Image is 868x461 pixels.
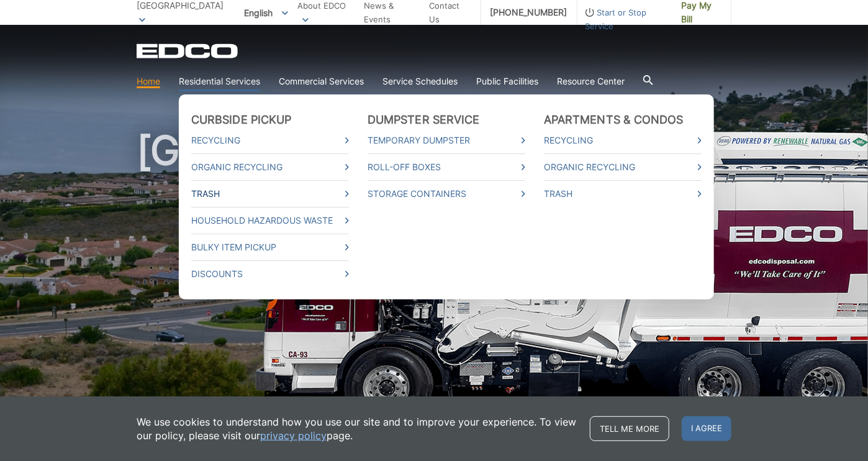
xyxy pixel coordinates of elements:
a: Trash [544,187,702,201]
a: Roll-Off Boxes [368,160,525,174]
h1: [GEOGRAPHIC_DATA] [137,130,731,403]
p: We use cookies to understand how you use our site and to improve your experience. To view our pol... [137,415,577,442]
a: Residential Services [179,75,260,88]
a: Apartments & Condos [544,113,684,127]
a: Recycling [544,134,702,147]
a: Tell me more [590,416,669,441]
a: Organic Recycling [191,160,349,174]
a: privacy policy [260,429,327,442]
a: Organic Recycling [544,160,702,174]
span: English [235,2,297,23]
a: Public Facilities [476,75,538,88]
a: Discounts [191,267,349,281]
a: Resource Center [557,75,625,88]
a: Commercial Services [279,75,364,88]
a: EDCD logo. Return to the homepage. [137,43,240,58]
a: Bulky Item Pickup [191,240,349,254]
a: Dumpster Service [368,113,480,127]
a: Curbside Pickup [191,113,292,127]
a: Trash [191,187,349,201]
a: Temporary Dumpster [368,134,525,147]
a: Recycling [191,134,349,147]
a: Service Schedules [382,75,458,88]
a: Home [137,75,160,88]
a: Household Hazardous Waste [191,214,349,227]
span: I agree [682,416,731,441]
a: Storage Containers [368,187,525,201]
